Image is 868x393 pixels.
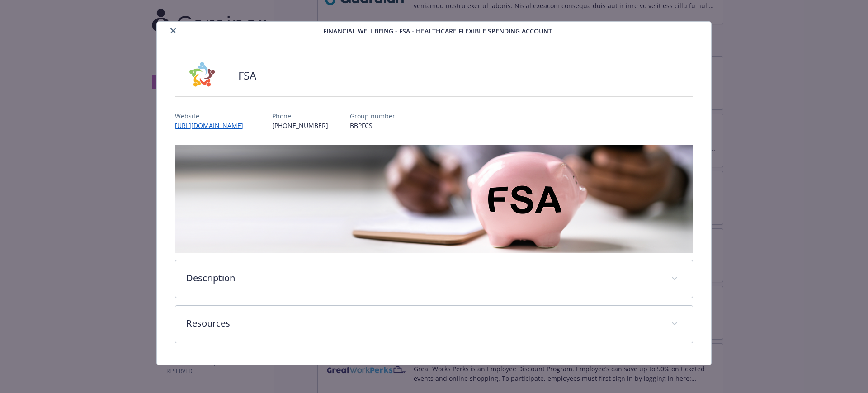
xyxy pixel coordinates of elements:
p: Resources [186,317,660,330]
p: Group number [350,111,395,121]
button: close [168,25,179,36]
p: Website [175,111,250,121]
div: Description [175,260,693,298]
p: Phone [272,111,328,121]
a: [URL][DOMAIN_NAME] [175,121,250,130]
h2: FSA [238,68,256,83]
div: Resources [175,306,693,343]
img: Better Business Planning [175,62,229,89]
p: BBPFCS [350,121,395,130]
p: Description [186,271,660,285]
div: details for plan Financial Wellbeing - FSA - Healthcare Flexible Spending Account [87,21,781,365]
img: banner [175,145,693,253]
span: Financial Wellbeing - FSA - Healthcare Flexible Spending Account [323,26,552,36]
p: [PHONE_NUMBER] [272,121,328,130]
